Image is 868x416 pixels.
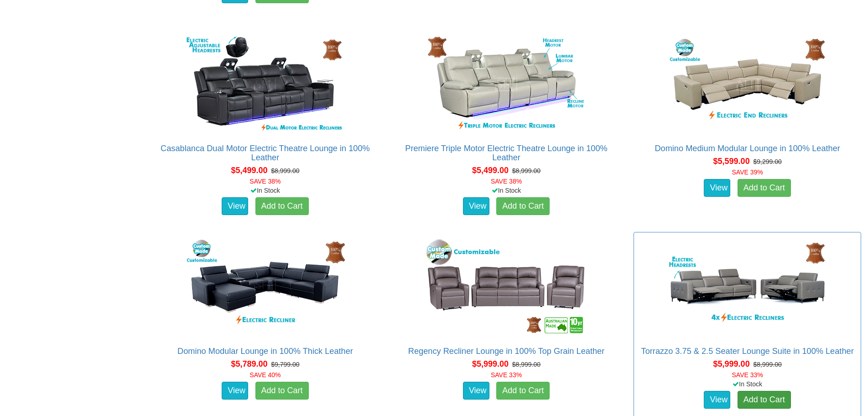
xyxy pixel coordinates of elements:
a: Add to Cart [496,197,550,216]
a: Domino Medium Modular Lounge in 100% Leather [655,144,840,153]
font: SAVE 38% [249,178,281,185]
a: Casablanca Dual Motor Electric Theatre Lounge in 100% Leather [161,144,370,162]
del: $8,999.00 [753,361,781,368]
a: Premiere Triple Motor Electric Theatre Lounge in 100% Leather [405,144,607,162]
a: View [222,382,248,400]
a: View [222,197,248,216]
del: $9,799.00 [271,361,299,368]
a: Add to Cart [738,179,791,197]
span: $5,999.00 [472,359,509,369]
a: View [704,391,730,409]
img: Casablanca Dual Motor Electric Theatre Lounge in 100% Leather [183,34,347,135]
del: $8,999.00 [271,167,299,174]
a: Regency Recliner Lounge in 100% Top Grain Leather [408,347,604,356]
a: Add to Cart [738,391,791,409]
a: View [463,382,489,400]
del: $9,299.00 [753,158,781,165]
a: Add to Cart [496,382,550,400]
font: SAVE 39% [732,169,763,176]
span: $5,599.00 [713,157,750,166]
img: Domino Medium Modular Lounge in 100% Leather [665,34,830,135]
font: SAVE 33% [491,371,522,379]
font: SAVE 38% [491,178,522,185]
img: Torrazzo 3.75 & 2.5 Seater Lounge Suite in 100% Leather [665,237,830,337]
del: $8,999.00 [512,167,541,174]
div: In Stock [632,379,863,389]
span: $5,499.00 [472,166,509,175]
font: SAVE 33% [732,371,763,379]
img: Domino Modular Lounge in 100% Thick Leather [183,237,347,337]
span: $5,499.00 [231,166,267,175]
div: In Stock [150,186,381,195]
span: $5,789.00 [231,359,267,369]
a: Add to Cart [255,197,309,216]
a: Torrazzo 3.75 & 2.5 Seater Lounge Suite in 100% Leather [641,347,854,356]
font: SAVE 40% [249,371,281,379]
a: Domino Modular Lounge in 100% Thick Leather [177,347,353,356]
a: View [704,179,730,197]
del: $8,999.00 [512,361,541,368]
a: Add to Cart [255,382,309,400]
div: In Stock [391,186,622,195]
span: $5,999.00 [713,359,750,369]
img: Regency Recliner Lounge in 100% Top Grain Leather [424,237,588,337]
img: Premiere Triple Motor Electric Theatre Lounge in 100% Leather [424,34,588,135]
a: View [463,197,489,216]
